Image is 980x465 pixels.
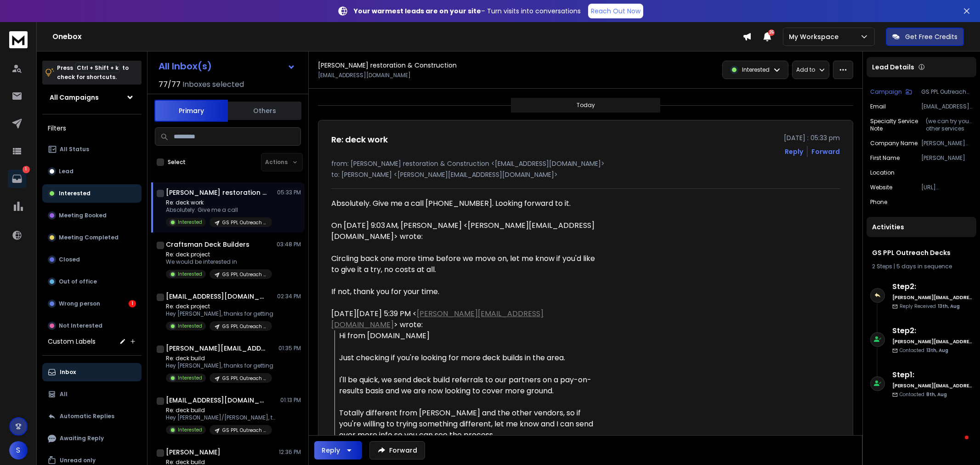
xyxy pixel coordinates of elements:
h1: [PERSON_NAME] [166,448,221,457]
p: [EMAIL_ADDRESS][DOMAIN_NAME] [921,103,973,110]
h1: [PERSON_NAME] restoration & Construction [318,61,457,70]
button: Lead [42,162,142,181]
p: Closed [59,256,80,263]
p: [PERSON_NAME] Restoration and Construction [921,140,973,147]
button: Forward [369,441,425,459]
p: GS PPL Outreach Decks [222,375,266,382]
p: 02:34 PM [277,293,301,300]
button: Reply [314,441,362,459]
a: [PERSON_NAME][EMAIL_ADDRESS][DOMAIN_NAME] [331,308,544,330]
p: 1 [23,166,30,173]
p: Reply Received [900,303,960,310]
p: GS PPL Outreach Decks [222,323,266,330]
p: from: [PERSON_NAME] restoration & Construction <[EMAIL_ADDRESS][DOMAIN_NAME]> [331,159,840,168]
label: Select [168,159,186,166]
button: Automatic Replies [42,407,142,425]
p: 12:36 PM [279,448,301,456]
p: First Name [870,154,900,162]
p: Unread only [60,457,96,464]
h3: Inboxes selected [182,79,244,90]
button: Reply [785,147,803,156]
div: If not, thank you for your time. [331,286,600,297]
p: GS PPL Outreach Decks [222,271,266,278]
span: 5 days in sequence [896,262,952,270]
button: Others [228,101,301,121]
button: Primary [154,100,228,122]
div: | [872,263,971,270]
button: Interested [42,184,142,203]
span: 13th, Aug [926,347,948,354]
button: Inbox [42,363,142,381]
p: Interested [178,219,202,226]
button: Get Free Credits [886,28,964,46]
p: – Turn visits into conversations [354,6,581,16]
p: Add to [796,66,815,74]
p: (we can try your other services as well) [926,118,973,132]
p: [EMAIL_ADDRESS][DOMAIN_NAME] [318,72,411,79]
p: Interested [178,426,202,433]
p: Today [577,102,595,109]
h1: [PERSON_NAME] restoration & Construction [166,188,267,197]
p: Contacted [900,347,948,354]
p: Awaiting Reply [60,435,104,442]
p: 05:33 PM [277,189,301,196]
h3: Custom Labels [48,337,96,346]
p: Re: deck project [166,251,272,258]
p: Hey [PERSON_NAME]/[PERSON_NAME], thanks for getting [166,414,276,421]
button: Closed [42,250,142,269]
p: GS PPL Outreach Decks [222,219,266,226]
div: Circling back one more time before we move on, let me know if you'd like to give it a try, no cos... [331,253,600,275]
button: All Inbox(s) [151,57,303,75]
button: All Campaigns [42,88,142,107]
h1: [EMAIL_ADDRESS][DOMAIN_NAME] [166,292,267,301]
button: S [9,441,28,459]
button: Awaiting Reply [42,429,142,448]
p: Re: deck build [166,355,273,362]
p: GS PPL Outreach Decks [222,427,266,434]
span: 77 / 77 [159,79,181,90]
p: Meeting Completed [59,234,119,241]
p: Interested [178,374,202,381]
p: Phone [870,198,887,206]
p: [PERSON_NAME] [921,154,973,162]
p: My Workspace [789,32,842,41]
button: Wrong person1 [42,295,142,313]
h1: All Inbox(s) [159,62,212,71]
p: Interested [178,323,202,329]
p: All Status [60,146,89,153]
p: Reach Out Now [591,6,640,16]
p: Hey [PERSON_NAME], thanks for getting [166,310,273,318]
p: Email [870,103,886,110]
p: GS PPL Outreach Decks [921,88,973,96]
div: [DATE][DATE] 5:39 PM < > wrote: [331,308,600,330]
p: Company Name [870,140,918,147]
button: Out of office [42,272,142,291]
p: Campaign [870,88,902,96]
h6: Step 2 : [892,325,973,336]
button: Meeting Booked [42,206,142,225]
p: We would be interested in [166,258,272,266]
div: Reply [322,446,340,455]
p: 03:48 PM [277,241,301,248]
span: 25 [768,29,775,36]
h3: Filters [42,122,142,135]
p: All [60,391,68,398]
h1: Craftsman Deck Builders [166,240,249,249]
span: 8th, Aug [926,391,947,398]
a: 1 [8,170,26,188]
p: Not Interested [59,322,102,329]
p: Inbox [60,369,76,376]
p: Interested [59,190,91,197]
p: [DATE] : 05:33 pm [784,133,840,142]
p: [URL][DOMAIN_NAME] [921,184,973,191]
p: Out of office [59,278,97,285]
h6: [PERSON_NAME][EMAIL_ADDRESS][DOMAIN_NAME] [892,294,973,301]
button: All Status [42,140,142,159]
p: Re: deck work [166,199,272,206]
p: Interested [742,66,770,74]
h6: Step 1 : [892,369,973,380]
h1: [PERSON_NAME][EMAIL_ADDRESS][DOMAIN_NAME] [166,344,267,353]
div: 1 [129,300,136,307]
p: Absolutely. Give me a call [166,206,272,214]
